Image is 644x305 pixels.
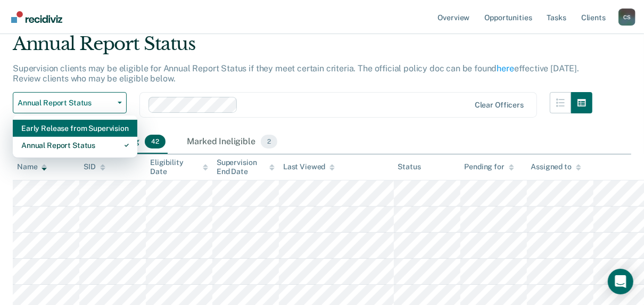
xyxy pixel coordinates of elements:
[13,92,127,113] button: Annual Report Status
[13,33,592,63] div: Annual Report Status
[618,9,635,26] div: C S
[13,116,137,158] div: Dropdown Menu
[608,269,633,294] div: Open Intercom Messenger
[497,63,514,73] a: here
[475,101,524,110] div: Clear officers
[618,9,635,26] button: Profile dropdown button
[21,137,129,154] div: Annual Report Status
[17,162,47,171] div: Name
[217,158,275,176] div: Supervision End Date
[21,120,129,137] div: Early Release from Supervision
[18,98,113,108] span: Annual Report Status
[13,63,579,84] p: Supervision clients may be eligible for Annual Report Status if they meet certain criteria. The o...
[465,162,514,171] div: Pending for
[11,11,62,23] img: Recidiviz
[185,130,279,154] div: Marked Ineligible2
[398,162,421,171] div: Status
[531,162,581,171] div: Assigned to
[145,135,166,149] span: 42
[261,135,277,149] span: 2
[84,162,105,171] div: SID
[150,158,208,176] div: Eligibility Date
[283,162,335,171] div: Last Viewed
